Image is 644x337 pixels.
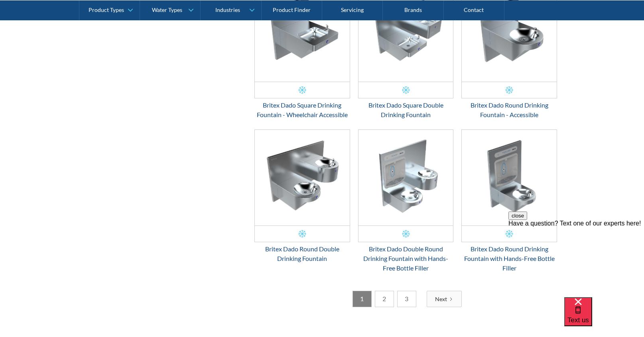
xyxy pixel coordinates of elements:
div: Industries [215,6,240,13]
div: List [254,291,557,307]
div: Britex Dado Double Round Drinking Fountain with Hands-Free Bottle Filler [358,244,454,273]
a: 1 [353,291,372,307]
img: Britex Dado Round Double Drinking Fountain [255,130,350,225]
iframe: podium webchat widget prompt [508,212,644,307]
div: Britex Dado Round Drinking Fountain with Hands-Free Bottle Filler [461,244,557,273]
div: Britex Dado Round Double Drinking Fountain [254,244,350,263]
div: Product Types [89,6,124,13]
div: Water Types [152,6,182,13]
img: Britex Dado Double Round Drinking Fountain with Hands-Free Bottle Filler [358,130,453,225]
a: 2 [375,291,394,307]
div: Britex Dado Square Double Drinking Fountain [358,100,454,120]
div: Britex Dado Square Drinking Fountain - Wheelchair Accessible [254,100,350,120]
iframe: podium webchat widget bubble [564,297,644,337]
a: 3 [397,291,416,307]
a: Britex Dado Double Round Drinking Fountain with Hands-Free Bottle FillerBritex Dado Double Round ... [358,129,454,273]
img: Britex Dado Round Drinking Fountain with Hands-Free Bottle Filler [462,130,557,225]
a: Next Page [427,291,462,307]
a: Britex Dado Round Double Drinking FountainBritex Dado Round Double Drinking Fountain [254,129,350,263]
div: Next [435,295,447,303]
div: Britex Dado Round Drinking Fountain - Accessible [461,100,557,120]
a: Britex Dado Round Drinking Fountain with Hands-Free Bottle FillerBritex Dado Round Drinking Fount... [461,129,557,273]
